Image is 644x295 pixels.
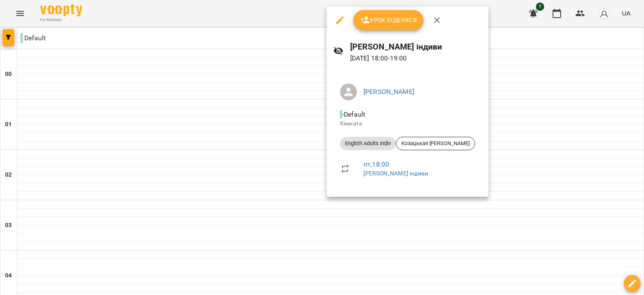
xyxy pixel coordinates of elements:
[350,40,482,53] h6: [PERSON_NAME] індиви
[364,170,428,177] a: [PERSON_NAME] індиви
[364,88,414,96] a: [PERSON_NAME]
[340,110,367,118] span: - Default
[364,160,389,168] a: пт , 18:00
[350,53,482,63] p: [DATE] 18:00 - 19:00
[396,140,475,147] span: Козацькая [PERSON_NAME]
[396,137,475,150] div: Козацькая [PERSON_NAME]
[340,140,396,147] span: English Adults Indiv
[353,10,424,30] button: Урок відбувся
[340,120,475,128] p: Кімната
[360,15,417,25] span: Урок відбувся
